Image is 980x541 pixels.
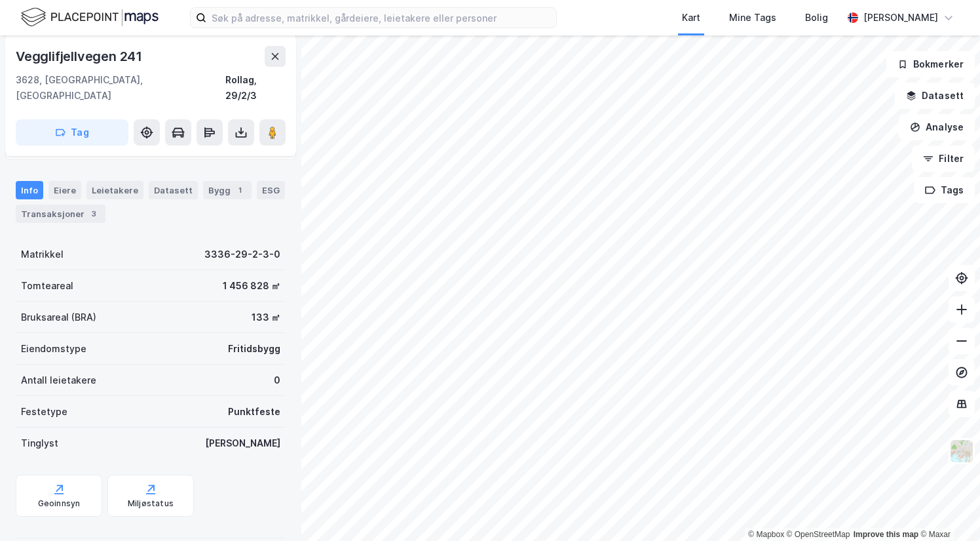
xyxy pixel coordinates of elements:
[204,247,280,262] div: 3336-29-2-3-0
[949,439,974,464] img: Z
[16,181,43,199] div: Info
[863,10,938,26] div: [PERSON_NAME]
[48,181,81,199] div: Eiere
[16,46,145,67] div: Vegglifjellvegen 241
[805,10,828,26] div: Bolig
[21,404,67,420] div: Festetype
[21,341,86,357] div: Eiendomstype
[914,478,980,541] iframe: Chat Widget
[86,181,143,199] div: Leietakere
[16,72,225,104] div: 3628, [GEOGRAPHIC_DATA], [GEOGRAPHIC_DATA]
[223,278,280,294] div: 1 456 828 ㎡
[252,310,280,325] div: 133 ㎡
[38,498,81,509] div: Geoinnsyn
[233,184,246,197] div: 1
[206,8,556,28] input: Søk på adresse, matrikkel, gårdeiere, leietakere eller personer
[895,83,975,109] button: Datasett
[205,435,280,451] div: [PERSON_NAME]
[274,372,280,388] div: 0
[228,341,280,357] div: Fritidsbygg
[748,530,784,539] a: Mapbox
[682,10,700,26] div: Kart
[16,119,128,146] button: Tag
[16,205,105,223] div: Transaksjoner
[21,6,159,29] img: logo.f888ab2527a4732fd821a326f86c7f29.svg
[914,177,975,203] button: Tags
[21,310,96,325] div: Bruksareal (BRA)
[886,51,975,77] button: Bokmerker
[21,278,73,294] div: Tomteareal
[257,181,285,199] div: ESG
[128,498,174,509] div: Miljøstatus
[21,372,96,388] div: Antall leietakere
[228,404,280,420] div: Punktfeste
[854,530,918,539] a: Improve this map
[729,10,776,26] div: Mine Tags
[787,530,850,539] a: OpenStreetMap
[225,72,286,104] div: Rollag, 29/2/3
[21,435,58,451] div: Tinglyst
[87,207,100,220] div: 3
[912,146,975,172] button: Filter
[149,181,198,199] div: Datasett
[899,114,975,140] button: Analyse
[21,247,64,262] div: Matrikkel
[203,181,252,199] div: Bygg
